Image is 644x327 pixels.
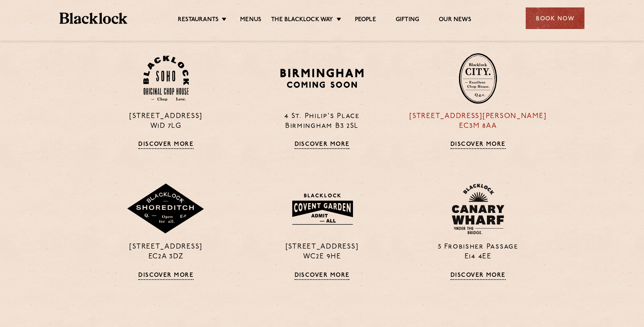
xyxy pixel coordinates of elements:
p: [STREET_ADDRESS] EC2A 3DZ [94,242,238,262]
img: BL_CW_Logo_Website.svg [452,183,504,234]
a: Discover More [450,141,506,149]
a: Discover More [450,272,506,280]
img: BLA_1470_CoventGarden_Website_Solid.svg [284,189,360,229]
img: Soho-stamp-default.svg [143,56,189,102]
p: 4 St. Philip's Place Birmingham B3 2SL [250,112,394,131]
p: 5 Frobisher Passage E14 4EE [406,242,550,262]
p: [STREET_ADDRESS] WC2E 9HE [250,242,394,262]
a: Our News [439,16,471,25]
a: Discover More [138,141,194,149]
img: BL_Textured_Logo-footer-cropped.svg [60,13,127,24]
a: Gifting [396,16,419,25]
p: [STREET_ADDRESS] W1D 7LG [94,112,238,131]
a: The Blacklock Way [271,16,333,25]
p: [STREET_ADDRESS][PERSON_NAME] EC3M 8AA [406,112,550,131]
img: BIRMINGHAM-P22_-e1747915156957.png [279,66,365,91]
img: Shoreditch-stamp-v2-default.svg [127,183,205,234]
div: Book Now [526,7,584,29]
a: Discover More [295,272,350,280]
a: Discover More [295,141,350,149]
a: Discover More [138,272,194,280]
a: Restaurants [178,16,219,25]
img: City-stamp-default.svg [459,53,497,104]
a: People [355,16,376,25]
a: Menus [240,16,261,25]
